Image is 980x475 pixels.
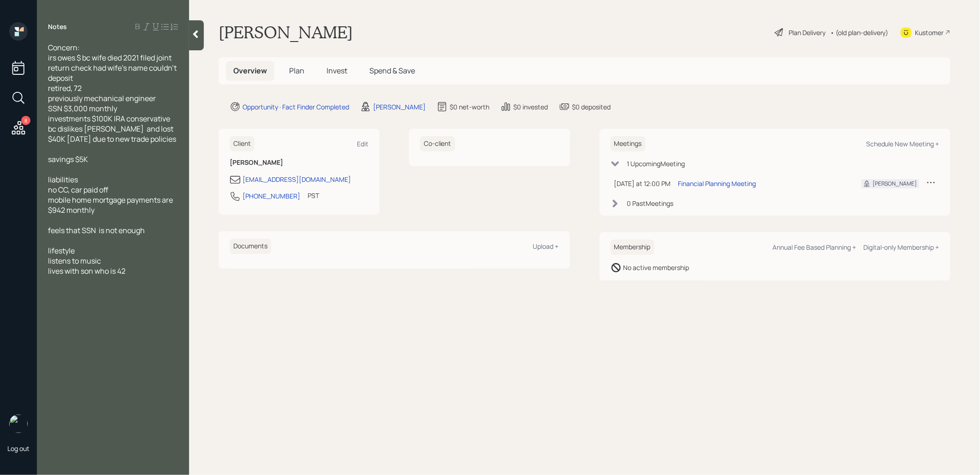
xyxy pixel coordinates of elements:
div: Opportunity · Fact Finder Completed [243,102,349,112]
span: Concern: irs owes $ bc wife died 2021 filed joint return check had wife's name couldn't deposit r... [48,42,178,144]
span: liabilities no CC, car paid off mobile home mortgage payments are $942 monthly [48,174,174,215]
div: Upload + [533,242,559,251]
div: Annual Fee Based Planning + [772,243,856,252]
div: [PERSON_NAME] [873,180,917,188]
span: Spend & Save [369,66,415,76]
div: 8 [21,116,30,125]
div: Digital-only Membership + [863,243,939,252]
div: [PHONE_NUMBER] [243,191,300,201]
h6: Meetings [611,136,646,151]
span: Plan [289,66,304,76]
div: [EMAIL_ADDRESS][DOMAIN_NAME] [243,174,351,184]
h6: Membership [611,240,654,255]
div: 0 Past Meeting s [627,198,674,208]
div: No active membership [624,263,689,272]
div: Log out [7,444,30,453]
span: Invest [327,66,347,76]
div: Kustomer [915,28,944,37]
div: Plan Delivery [789,28,826,37]
div: [PERSON_NAME] [373,102,426,112]
div: $0 net-worth [450,102,489,112]
span: savings $5K [48,154,88,164]
div: $0 invested [513,102,548,112]
img: treva-nostdahl-headshot.png [9,415,28,433]
span: feels that SSN is not enough [48,225,145,235]
div: Financial Planning Meeting [678,179,756,188]
div: $0 deposited [572,102,611,112]
div: • (old plan-delivery) [830,28,889,37]
h1: [PERSON_NAME] [219,22,353,42]
h6: Client [230,136,255,151]
span: Overview [233,66,267,76]
h6: Documents [230,239,271,254]
h6: Co-client [420,136,455,151]
div: [DATE] at 12:00 PM [614,179,671,188]
div: PST [308,191,319,200]
div: Edit [357,139,368,148]
h6: [PERSON_NAME] [230,159,368,167]
div: Schedule New Meeting + [866,139,939,148]
span: lifestyle listens to music lives with son who is 42 [48,246,125,276]
div: 1 Upcoming Meeting [627,159,685,168]
label: Notes [48,22,67,31]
